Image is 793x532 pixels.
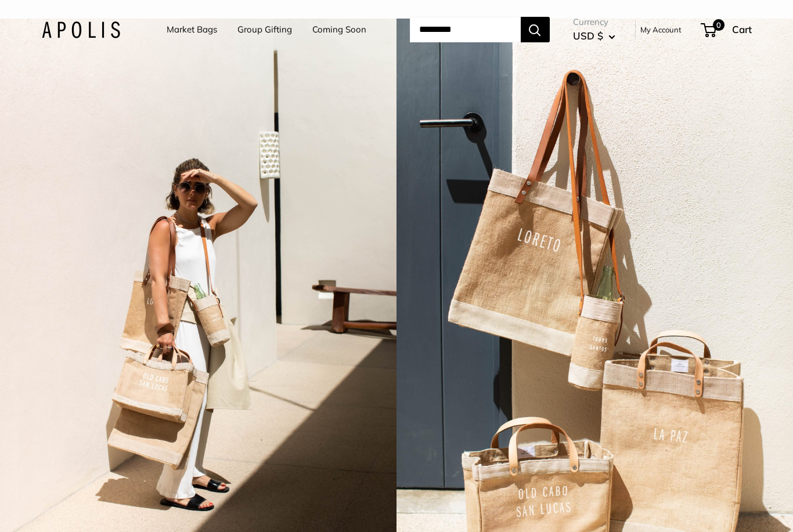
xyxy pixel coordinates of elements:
span: 0 [712,19,724,31]
a: Group Gifting [237,21,292,38]
a: Market Bags [167,21,217,38]
a: My Account [640,23,682,37]
span: USD $ [573,30,603,42]
span: Cart [732,23,752,35]
a: 0 Cart [702,20,752,39]
button: Search [521,17,550,42]
img: Apolis [42,21,120,38]
button: USD $ [573,27,615,45]
a: Coming Soon [312,21,366,38]
input: Search... [410,17,521,42]
span: Currency [573,14,615,30]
